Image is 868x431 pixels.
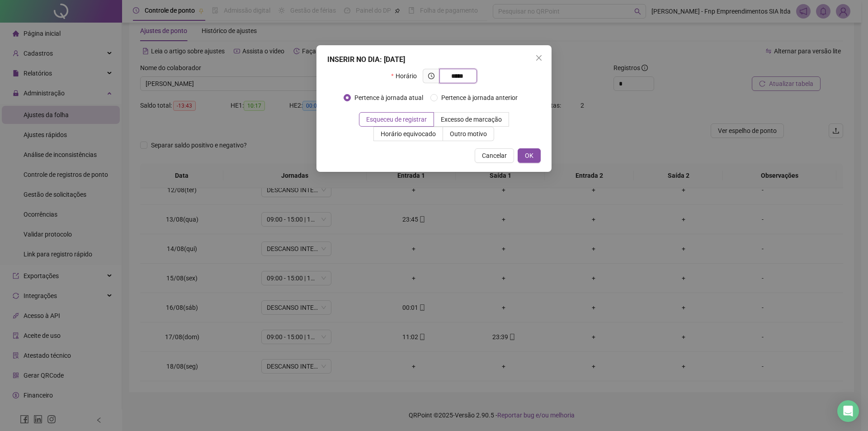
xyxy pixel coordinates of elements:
label: Horário [391,69,422,83]
span: Esqueceu de registrar [366,116,427,123]
button: Close [532,51,546,65]
span: Excesso de marcação [441,116,502,123]
span: Outro motivo [450,130,487,137]
span: clock-circle [428,73,434,79]
button: OK [518,148,541,163]
span: Cancelar [482,151,507,161]
button: Cancelar [475,148,514,163]
div: INSERIR NO DIA : [DATE] [327,54,541,65]
span: OK [525,151,533,161]
span: Pertence à jornada anterior [438,93,521,103]
span: Horário equivocado [381,130,436,137]
span: close [535,54,542,62]
span: Pertence à jornada atual [351,93,427,103]
div: Open Intercom Messenger [837,400,859,422]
